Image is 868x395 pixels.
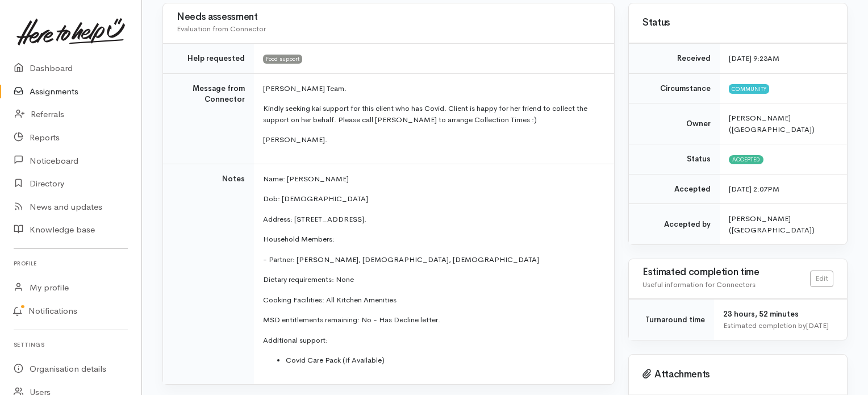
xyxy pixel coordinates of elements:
[263,214,600,225] p: Address: [STREET_ADDRESS].
[163,164,254,384] td: Notes
[629,174,720,204] td: Accepted
[729,53,779,63] time: [DATE] 9:23AM
[263,134,600,145] p: [PERSON_NAME].
[642,267,810,278] h3: Estimated completion time
[642,18,833,28] h3: Status
[263,335,600,346] p: Additional support:
[263,274,600,285] p: Dietary requirements: None
[163,73,254,164] td: Message from Connector
[810,271,833,287] a: Edit
[263,234,600,245] p: Household Members:
[720,204,847,245] td: [PERSON_NAME] ([GEOGRAPHIC_DATA])
[729,155,763,164] span: Accepted
[263,55,302,64] span: Food support
[629,144,720,174] td: Status
[177,12,600,23] h3: Needs assessment
[729,84,769,93] span: Community
[177,24,266,34] span: Evaluation from Connector
[263,83,600,94] p: [PERSON_NAME] Team.
[263,254,600,265] p: - Partner: [PERSON_NAME], [DEMOGRAPHIC_DATA], [DEMOGRAPHIC_DATA]
[723,309,799,319] span: 23 hours, 52 minutes
[263,193,600,205] p: Dob: [DEMOGRAPHIC_DATA]
[629,73,720,103] td: Circumstance
[723,320,833,331] div: Estimated completion by
[806,321,829,330] time: [DATE]
[629,204,720,245] td: Accepted by
[642,280,756,289] span: Useful information for Connectors
[629,103,720,144] td: Owner
[729,113,815,134] span: [PERSON_NAME] ([GEOGRAPHIC_DATA])
[263,173,600,185] p: Name: [PERSON_NAME]
[263,294,600,306] p: Cooking Facilities: All Kitchen Amenities
[263,314,600,326] p: MSD entitlements remaining: No - Has Decline letter.
[629,44,720,74] td: Received
[263,103,600,125] p: Kindly seeking kai support for this client who has Covid. Client is happy for her friend to colle...
[729,184,779,194] time: [DATE] 2:07PM
[642,369,833,380] h3: Attachments
[14,256,128,271] h6: Profile
[629,300,714,340] td: Turnaround time
[286,355,600,366] li: Covid Care Pack (if Available)
[14,337,128,352] h6: Settings
[163,44,254,74] td: Help requested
